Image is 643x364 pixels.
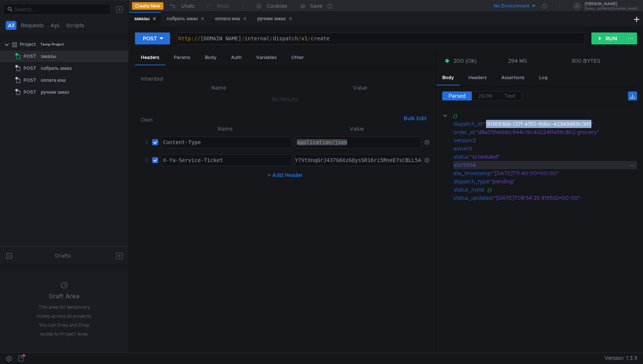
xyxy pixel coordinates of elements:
[310,3,322,9] div: Save
[167,15,204,23] div: собрать заказ
[453,136,471,144] div: version
[533,71,554,85] div: Log
[24,51,36,62] span: POST
[225,51,247,65] div: Auth
[135,32,170,44] button: POST
[453,153,468,161] div: status
[453,136,637,144] div: :
[401,114,430,123] button: Bulk Edit
[41,87,69,98] div: ручник заказ
[453,144,637,153] div: :
[453,112,627,120] div: {}
[453,128,637,136] div: :
[494,3,529,10] div: No Environment
[453,194,492,202] div: status_updated
[585,2,638,6] div: [PERSON_NAME]
[200,0,235,12] button: Redo
[453,169,637,177] div: :
[55,251,71,260] div: Drafts
[453,128,474,136] div: order_id
[6,21,16,30] button: All
[470,153,627,161] div: "scheduled"
[476,128,628,136] div: "d8a05fe6bbc944c19c4d224ffa59c802-grocery"
[453,161,637,169] div: :
[41,75,66,86] div: оплата кэш
[449,93,466,99] span: Parsed
[463,161,627,169] div: 9934
[217,1,230,10] div: Redo
[504,93,516,99] span: Text
[571,57,600,64] div: 300 BYTES
[250,51,283,65] div: Variables
[181,1,195,10] div: Undo
[265,171,306,180] button: + Add Header
[24,75,36,86] span: POST
[453,186,484,194] div: status_meta
[285,51,310,65] div: Other
[508,57,527,64] div: 294 MS
[141,74,430,83] h6: Inherited
[604,353,637,364] span: Version: 1.3.3
[14,5,106,13] input: Search...
[163,0,200,12] button: Undo
[267,1,287,10] div: Cookies
[453,177,489,186] div: dispatch_type
[141,115,401,124] h6: Own
[495,71,530,85] div: Assertions
[291,83,430,92] th: Value
[478,93,492,99] span: JSON
[257,15,292,23] div: ручник заказ
[487,186,628,194] div: {}
[453,120,482,128] div: dispatch_id
[20,39,36,50] div: Project
[468,144,627,153] div: 0
[453,169,491,177] div: eta_timestamp
[41,63,72,74] div: собрать заказ
[41,51,56,62] div: заказы
[24,87,36,98] span: POST
[453,144,467,153] div: wave
[24,63,36,74] span: POST
[48,21,62,30] button: Api
[436,71,460,85] div: Body
[453,57,477,65] span: 200 (OK)
[19,21,46,30] button: Requests
[272,96,298,103] nz-embed-empty: No Results
[453,161,461,169] div: eta
[134,15,157,23] div: заказы
[64,21,86,30] button: Scripts
[40,39,64,50] div: Temp Project
[135,51,165,65] div: Headers
[494,194,629,202] div: "[DATE]T08:54:25.919532+00:00"
[158,124,292,133] th: Name
[143,34,157,43] div: POST
[168,51,196,65] div: Params
[147,83,291,92] th: Name
[292,124,421,133] th: Value
[473,136,628,144] div: 2
[215,15,247,23] div: оплата кэш
[453,194,637,202] div: :
[453,153,637,161] div: :
[453,177,637,186] div: :
[132,2,163,10] button: Create New
[591,32,625,44] button: RUN
[199,51,222,65] div: Body
[585,7,638,10] div: [EMAIL_ADDRESS][DOMAIN_NAME]
[453,120,637,128] div: :
[492,169,629,177] div: "[DATE]T11:40:00+00:00"
[484,120,628,128] div: "30f693bb-137f-45f0-9dbc-42343d69c3d5"
[490,177,629,186] div: "pending"
[462,71,493,85] div: Headers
